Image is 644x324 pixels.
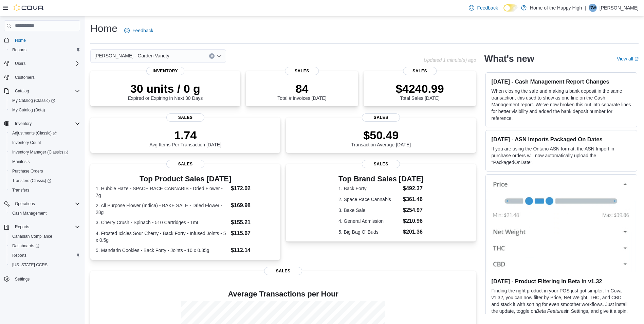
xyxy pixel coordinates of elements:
dd: $112.14 [231,246,275,254]
span: Settings [12,274,80,283]
img: Cova [14,4,44,11]
span: [PERSON_NAME] - Garden Variety [94,52,169,60]
span: Users [15,61,25,66]
button: Purchase Orders [7,166,83,176]
span: Catalog [15,88,29,94]
span: Operations [12,200,80,208]
a: Transfers (Classic) [7,176,83,185]
span: [US_STATE] CCRS [12,262,48,268]
button: Cash Management [7,209,83,218]
p: Home of the Happy High [530,4,582,12]
button: Transfers [7,185,83,195]
span: Purchase Orders [12,168,43,174]
dt: 5. Mandarin Cookies - Back Forty - Joints - 10 x 0.35g [96,247,228,254]
button: Settings [1,274,83,284]
a: My Catalog (Classic) [7,96,83,105]
dd: $172.02 [231,184,275,193]
span: Inventory Count [12,140,41,145]
dd: $492.37 [403,184,424,193]
p: [PERSON_NAME] [600,4,639,12]
dt: 3. Bake Sale [338,207,400,214]
a: Feedback [466,1,500,15]
button: Users [1,59,83,68]
span: Dashboards [12,243,39,249]
span: Transfers [10,186,80,194]
span: Cash Management [10,209,80,217]
button: Home [1,35,83,45]
a: Reports [10,46,29,54]
span: Canadian Compliance [12,234,52,239]
dt: 4. Frosted Icicles Sour Cherry - Back Forty - Infused Joints - 5 x 0.5g [96,230,228,244]
dt: 2. Space Race Cannabis [338,196,400,203]
a: Adjustments (Classic) [10,129,59,137]
p: 84 [277,82,326,95]
span: Transfers (Classic) [12,178,51,183]
dd: $169.98 [231,201,275,210]
dt: 1. Back Forty [338,185,400,192]
dt: 3. Cherry Crush - Spinach - 510 Cartridges - 1mL [96,219,228,226]
a: Home [12,36,29,44]
div: Avg Items Per Transaction [DATE] [149,128,221,147]
a: Manifests [10,158,32,166]
dd: $201.36 [403,228,424,236]
em: Beta Features [536,308,566,314]
a: Dashboards [10,242,42,250]
span: Washington CCRS [10,261,80,269]
button: Catalog [1,86,83,96]
button: Inventory Count [7,138,83,147]
span: Feedback [477,4,498,11]
span: Reports [10,251,80,259]
a: My Catalog (Classic) [10,96,58,105]
button: Reports [12,223,32,231]
h3: [DATE] - ASN Imports Packaged On Dates [491,136,631,143]
dd: $155.21 [231,218,275,227]
span: Dashboards [10,242,80,250]
button: Inventory [12,120,34,128]
span: Sales [166,160,204,168]
a: Transfers (Classic) [10,177,54,185]
span: Operations [15,201,35,206]
span: Transfers [12,187,29,193]
span: Home [12,36,80,44]
p: | [585,4,586,12]
input: Dark Mode [503,4,518,12]
span: Inventory [12,120,80,128]
a: Customers [12,73,37,82]
dd: $361.46 [403,195,424,203]
span: My Catalog (Beta) [10,106,80,114]
span: Sales [403,67,437,75]
button: My Catalog (Beta) [7,105,83,115]
span: Reports [10,46,80,54]
span: Inventory Manager (Classic) [12,149,68,155]
span: Customers [15,75,35,80]
p: $4240.99 [396,82,444,95]
span: My Catalog (Classic) [10,96,80,105]
span: Manifests [10,158,80,166]
span: Settings [15,276,30,282]
p: 30 units / 0 g [128,82,203,95]
a: Inventory Count [10,139,44,147]
p: When closing the safe and making a bank deposit in the same transaction, this used to show as one... [491,88,631,122]
button: Clear input [209,53,215,59]
button: Manifests [7,157,83,166]
span: Sales [362,113,400,122]
span: Inventory Manager (Classic) [10,148,80,156]
span: Cash Management [12,211,47,216]
a: Dashboards [7,241,83,251]
span: Reports [12,223,80,231]
dt: 2. All Purpose Flower (Indica) - BAKE SALE - Dried Flower - 28g [96,202,228,216]
span: Inventory Count [10,139,80,147]
button: Inventory [1,119,83,128]
div: Total Sales [DATE] [396,82,444,101]
p: Finding the right product in your POS just got simpler. In Cova v1.32, you can now filter by Pric... [491,287,631,321]
button: Catalog [12,87,32,95]
span: Canadian Compliance [10,232,80,240]
h2: What's new [484,53,534,64]
span: Sales [166,113,204,122]
span: Transfers (Classic) [10,177,80,185]
span: Sales [264,267,302,275]
nav: Complex example [4,33,80,302]
p: If you are using the Ontario ASN format, the ASN Import in purchase orders will now automatically... [491,145,631,166]
h3: [DATE] - Cash Management Report Changes [491,78,631,85]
